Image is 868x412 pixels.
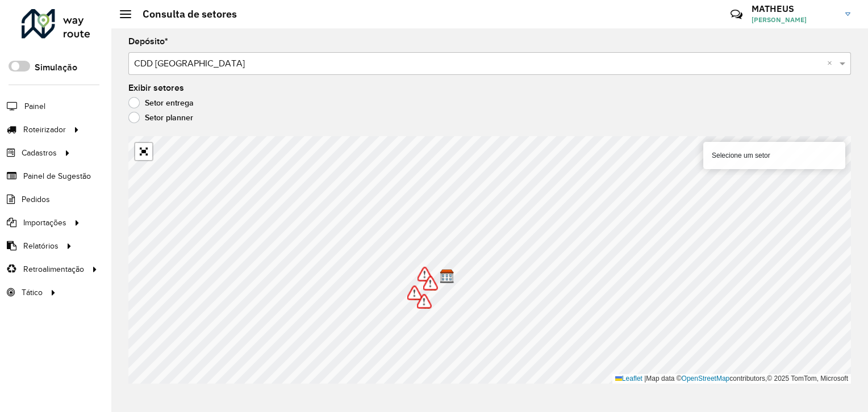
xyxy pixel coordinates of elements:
span: Clear all [827,57,837,70]
span: | [644,375,646,382]
a: Leaflet [615,375,642,382]
span: Cadastros [22,147,57,159]
label: Depósito [128,35,168,48]
div: Selecione um setor [703,142,845,169]
span: Painel [24,100,45,112]
span: Relatórios [23,240,59,252]
img: Bloqueio de sinergias [423,276,438,291]
a: OpenStreetMap [682,375,730,382]
img: Bloqueio de sinergias [417,294,432,309]
span: Roteirizador [23,124,66,136]
label: Exibir setores [128,81,184,95]
label: Setor entrega [128,97,194,108]
a: Abrir mapa em tela cheia [135,143,152,160]
div: Map data © contributors,© 2025 TomTom, Microsoft [612,374,851,384]
span: Tático [22,287,43,299]
span: Pedidos [22,194,50,205]
span: [PERSON_NAME] [752,15,837,25]
span: Painel de Sugestão [23,170,91,182]
span: Retroalimentação [23,263,84,275]
label: Simulação [35,61,77,74]
img: Bloqueio de sinergias [407,285,422,300]
a: Contato Rápido [724,2,749,27]
h2: Consulta de setores [131,8,237,20]
label: Setor planner [128,112,193,123]
img: Bloqueio de sinergias [418,267,432,281]
h3: MATHEUS [752,3,837,14]
span: Importações [23,217,66,229]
